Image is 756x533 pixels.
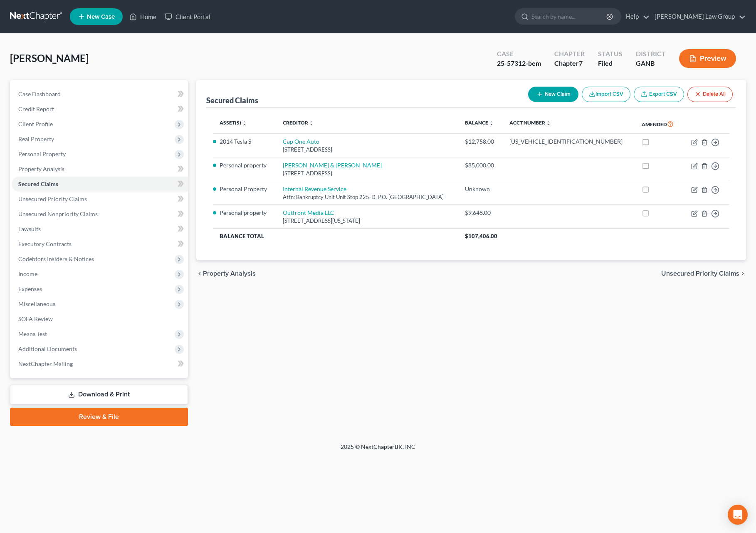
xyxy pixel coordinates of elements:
[18,195,87,202] span: Unsecured Priority Claims
[18,225,41,232] span: Lawsuits
[18,165,64,172] span: Property Analysis
[18,270,37,277] span: Income
[12,207,188,222] a: Unsecured Nonpriority Claims
[283,120,314,126] a: Creditor unfold_more
[10,385,188,404] a: Download & Print
[582,87,630,102] button: Import CSV
[598,59,623,68] div: Filed
[12,222,188,237] a: Lawsuits
[554,59,585,68] div: Chapter
[635,115,682,134] th: Amended
[509,137,628,146] div: [US_VEHICLE_IDENTIFICATION_NUMBER]
[465,137,496,146] div: $12,758.00
[497,59,541,68] div: 25-57312-bem
[18,255,94,262] span: Codebtors Insiders & Notices
[12,102,188,117] a: Credit Report
[18,210,98,217] span: Unsecured Nonpriority Claims
[283,193,452,201] div: Attn: Bankruptcy Unit Unit Stop 225-D, P.O. [GEOGRAPHIC_DATA]
[579,59,583,67] span: 7
[465,120,494,126] a: Balance unfold_more
[489,121,494,126] i: unfold_more
[10,408,188,426] a: Review & File
[546,121,551,126] i: unfold_more
[636,59,666,68] div: GANB
[554,49,585,59] div: Chapter
[18,150,66,157] span: Personal Property
[661,270,739,277] span: Unsecured Priority Claims
[679,49,736,68] button: Preview
[283,217,452,225] div: [STREET_ADDRESS][US_STATE]
[12,311,188,326] a: SOFA Review
[309,121,314,126] i: unfold_more
[728,505,748,525] div: Open Intercom Messenger
[661,270,746,277] button: Unsecured Priority Claims chevron_right
[283,138,319,145] a: Cap One Auto
[283,169,452,177] div: [STREET_ADDRESS]
[213,229,459,244] th: Balance Total
[220,161,270,169] li: Personal property
[12,162,188,177] a: Property Analysis
[242,121,247,126] i: unfold_more
[12,87,188,102] a: Case Dashboard
[283,185,346,192] a: Internal Revenue Service
[12,177,188,192] a: Secured Claims
[220,209,270,217] li: Personal property
[465,209,496,217] div: $9,648.00
[18,360,73,367] span: NextChapter Mailing
[220,137,270,146] li: 2014 Tesla S
[206,95,258,105] div: Secured Claims
[18,285,42,292] span: Expenses
[203,270,256,277] span: Property Analysis
[528,87,578,102] button: New Claim
[687,87,733,102] button: Delete All
[141,443,615,458] div: 2025 © NextChapterBK, INC
[509,120,551,126] a: Acct Number unfold_more
[622,9,650,24] a: Help
[739,270,746,277] i: chevron_right
[634,87,684,102] a: Export CSV
[465,185,496,193] div: Unknown
[465,233,497,239] span: $107,406.00
[87,14,115,20] span: New Case
[12,192,188,207] a: Unsecured Priority Claims
[18,105,54,112] span: Credit Report
[220,185,270,193] li: Personal Property
[18,315,53,322] span: SOFA Review
[18,240,72,247] span: Executory Contracts
[18,330,47,337] span: Means Test
[531,9,608,24] input: Search by name...
[196,270,203,277] i: chevron_left
[18,135,54,142] span: Real Property
[161,9,215,24] a: Client Portal
[10,52,89,64] span: [PERSON_NAME]
[12,237,188,252] a: Executory Contracts
[283,146,452,154] div: [STREET_ADDRESS]
[636,49,666,59] div: District
[220,120,247,126] a: Asset(s) unfold_more
[18,120,53,127] span: Client Profile
[125,9,161,24] a: Home
[283,209,334,216] a: Outfront Media LLC
[18,90,61,97] span: Case Dashboard
[12,356,188,371] a: NextChapter Mailing
[18,180,58,187] span: Secured Claims
[598,49,623,59] div: Status
[465,161,496,169] div: $85,000.00
[650,9,746,24] a: [PERSON_NAME] Law Group
[283,162,382,169] a: [PERSON_NAME] & [PERSON_NAME]
[18,300,55,307] span: Miscellaneous
[18,345,77,352] span: Additional Documents
[497,49,541,59] div: Case
[196,270,256,277] button: chevron_left Property Analysis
